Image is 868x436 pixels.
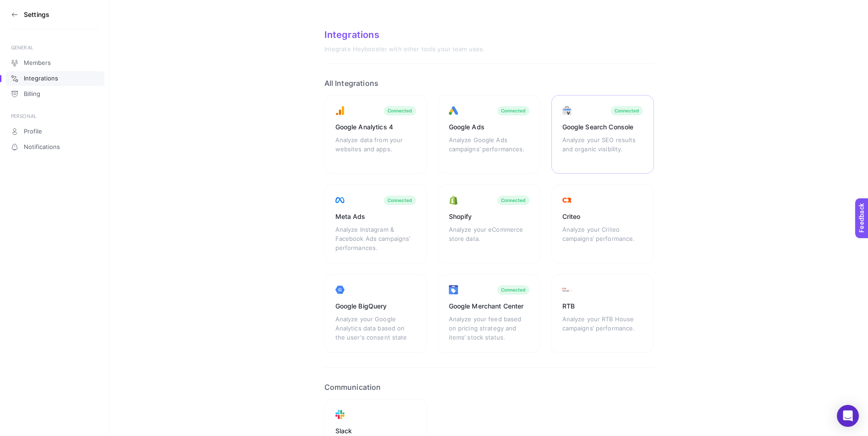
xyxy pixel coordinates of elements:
span: Profile [24,128,42,135]
span: Feedback [5,3,35,10]
div: Connected [501,108,526,113]
div: Connected [501,197,526,203]
div: Analyze your Criteo campaigns’ performance. [562,225,643,252]
div: Connected [501,287,526,292]
a: Profile [5,124,104,139]
span: Integrations [24,75,58,82]
div: Analyze your feed based on pricing strategy and items’ stock status. [449,314,529,342]
div: Google Ads [449,122,529,132]
div: RTB [562,302,643,311]
div: Analyze Instagram & Facebook Ads campaigns’ performances. [335,225,416,252]
div: Integrations [324,29,654,40]
div: Shopify [449,212,529,221]
a: Members [5,56,104,70]
div: Google Analytics 4 [335,122,416,132]
div: PERSONAL [11,112,99,120]
div: Google Merchant Center [449,302,529,311]
div: Analyze data from your websites and apps. [335,135,416,163]
a: Billing [5,87,104,101]
div: GENERAL [11,44,99,51]
div: Criteo [562,212,643,221]
div: Analyze Google Ads campaigns’ performances. [449,135,529,163]
h2: Communication [324,383,654,392]
span: Members [24,59,51,67]
div: Integrate Heybooster with other tools your team uses. [324,46,654,53]
div: Connected [388,108,412,113]
div: Google Search Console [562,122,643,132]
h3: Settings [24,11,49,18]
a: Integrations [5,71,104,86]
span: Notifications [24,144,60,151]
div: Google BigQuery [335,302,416,311]
h2: All Integrations [324,79,654,88]
span: Billing [24,90,40,98]
div: Connected [388,197,412,203]
div: Meta Ads [335,212,416,221]
div: Open Intercom Messenger [837,405,859,427]
div: Analyze your Google Analytics data based on the user's consent state [335,314,416,342]
div: Analyze your SEO results and organic visibility. [562,135,643,163]
div: Slack [335,426,416,436]
div: Analyze your eCommerce store data. [449,225,529,252]
div: Connected [615,108,639,113]
div: Analyze your RTB House campaigns’ performance. [562,314,643,342]
a: Notifications [5,140,104,154]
